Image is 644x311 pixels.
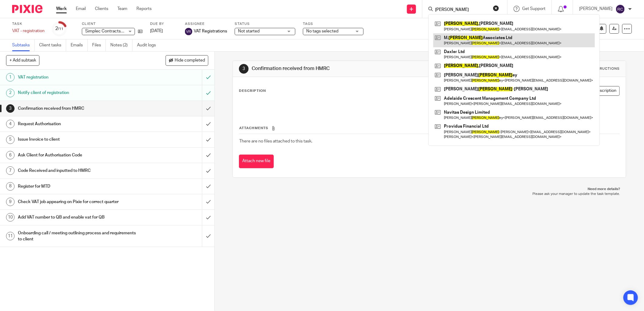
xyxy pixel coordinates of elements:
h1: VAT registration [18,73,137,82]
label: Client [82,22,143,26]
p: Please ask your manager to update the task template. [239,192,620,196]
div: 5 [6,135,15,144]
h1: Confirmation received from HMRC [252,65,442,72]
div: 2 [6,89,15,97]
a: Emails [71,39,88,51]
a: Audit logs [137,39,160,51]
a: Reports [136,6,152,12]
div: 4 [6,120,15,128]
div: 3 [6,104,15,113]
h1: Add VAT number to QB and enable vat for QB [18,213,137,222]
img: svg%3E [185,28,192,35]
div: 10 [6,213,15,222]
div: 2 [55,25,64,32]
h1: Confirmation received from HMRC [18,104,137,113]
span: [DATE] [150,29,163,33]
p: Need more details? [239,187,620,192]
button: + Add subtask [6,55,39,65]
label: Due by [150,22,177,26]
h1: Code Received and inputted to HMRC [18,166,137,175]
span: Attachments [239,126,268,130]
button: Hide completed [166,55,208,65]
h1: Issue Invoice to client [18,135,137,144]
h1: Onboarding call / meeting outlining process and requirements to client [18,229,137,244]
div: Instructions [591,66,620,71]
span: VAT Registrations [194,28,227,34]
div: 9 [6,198,15,206]
label: Task [12,22,45,26]
button: Clear [493,5,499,11]
img: Pixie [12,5,42,13]
h1: Notify client of registration [18,88,137,97]
p: [PERSON_NAME] [579,6,612,12]
span: Hide completed [175,58,205,63]
label: Assignee [185,22,227,26]
a: Subtasks [12,39,35,51]
span: Simplec Contracts Ltd [85,29,128,33]
a: Notes (2) [110,39,132,51]
span: Not started [238,29,260,33]
div: 6 [6,151,15,159]
h1: Ask Client for Authorisation Code [18,151,137,160]
input: Search [434,7,489,13]
div: 7 [6,166,15,175]
label: Tags [303,22,364,26]
a: Email [76,6,86,12]
a: Files [92,39,106,51]
a: Client tasks [39,39,66,51]
button: Attach new file [239,155,274,168]
div: VAT - registration [12,28,45,34]
a: Work [56,6,67,12]
h1: Request Authorisation [18,119,137,129]
h1: Check VAT job appearing on Pixie for correct quarter [18,197,137,206]
img: svg%3E [615,4,625,14]
h1: Register for MTD [18,182,137,191]
p: Description [239,89,266,93]
div: 1 [6,73,15,82]
div: 8 [6,182,15,191]
div: 11 [6,232,15,240]
small: /11 [58,27,64,31]
a: Team [117,6,127,12]
div: 3 [239,64,249,74]
span: No tags selected [306,29,338,33]
span: There are no files attached to this task. [239,139,312,143]
label: Status [235,22,295,26]
span: Get Support [522,7,545,11]
a: Clients [95,6,108,12]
